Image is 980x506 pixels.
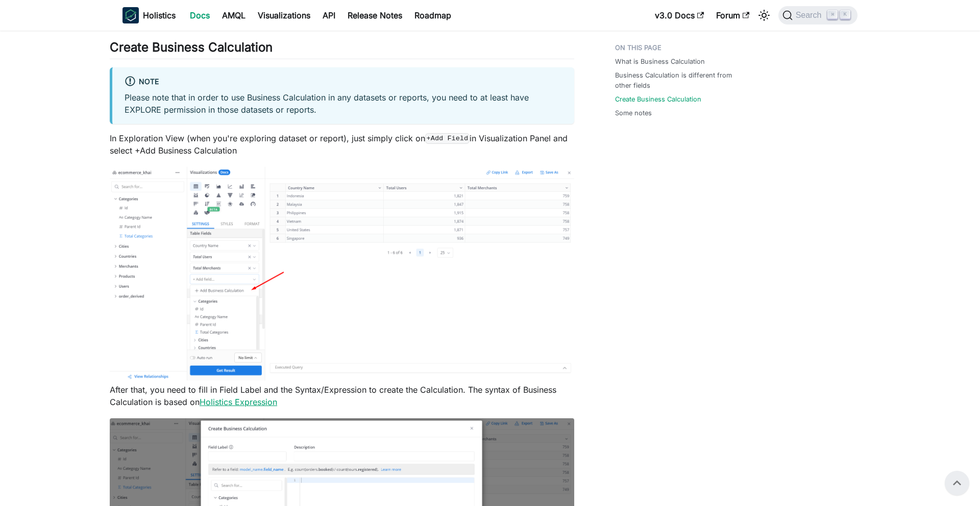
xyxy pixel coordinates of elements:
div: Note [125,75,562,89]
code: +Add Field [425,133,470,143]
img: Holistics [122,7,139,23]
a: API [316,7,341,23]
a: AMQL [216,7,252,23]
a: Business Calculation is different from other fields [615,70,747,90]
a: What is Business Calculation [615,57,705,66]
p: In Exploration View (when you're exploring dataset or report), just simply click on in Visualizat... [110,132,574,157]
button: Scroll back to top [945,471,969,495]
kbd: K [840,10,850,19]
span: Search [793,11,828,20]
a: v3.0 Docs [649,7,710,23]
a: Forum [710,7,755,23]
kbd: ⌘ [827,10,838,19]
button: Switch between dark and light mode (currently light mode) [756,7,772,23]
a: Create Business Calculation [615,94,701,104]
a: Release Notes [341,7,408,23]
p: Please note that in order to use Business Calculation in any datasets or reports, you need to at ... [125,91,562,116]
a: Roadmap [408,7,457,23]
p: After that, you need to fill in Field Label and the Syntax/Expression to create the Calculation. ... [110,384,574,408]
button: Search (Command+K) [778,6,857,24]
a: Docs [184,7,216,23]
img: Add Business Calculation [110,167,574,381]
h2: Create Business Calculation [110,40,574,59]
a: Holistics Expression [200,397,277,407]
a: HolisticsHolistics [122,7,176,23]
a: Visualizations [252,7,316,23]
b: Holistics [143,9,176,21]
a: Some notes [615,108,652,118]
